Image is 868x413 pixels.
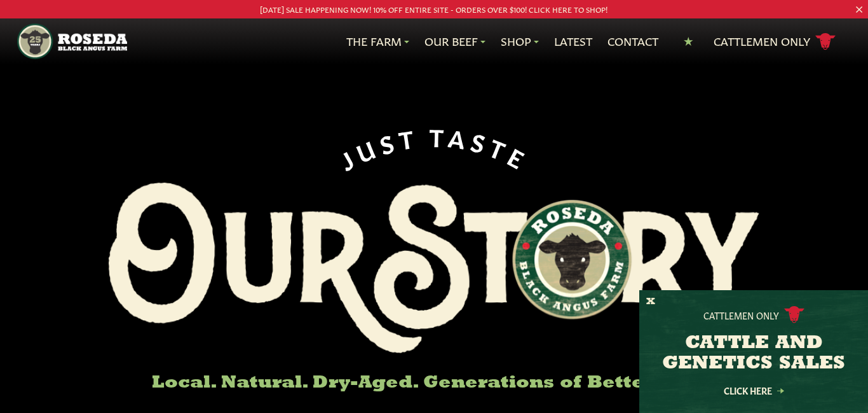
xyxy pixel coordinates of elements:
[607,33,658,50] a: Contact
[447,123,472,151] span: A
[784,306,804,323] img: cattle-icon.svg
[17,24,127,59] img: https://roseda.com/wp-content/uploads/2021/05/roseda-25-header.png
[501,33,539,50] a: Shop
[703,309,779,321] p: Cattlemen Only
[714,31,836,53] a: Cattlemen Only
[655,333,852,374] h3: CATTLE AND GENETICS SALES
[424,33,485,50] a: Our Beef
[468,127,493,156] span: S
[554,33,592,50] a: Latest
[17,18,850,64] nav: Main Navigation
[646,295,655,309] button: X
[351,132,382,164] span: U
[109,183,759,353] img: Roseda Black Aangus Farm
[333,122,535,172] div: JUST TASTE
[696,386,811,395] a: Click Here
[109,374,759,393] h6: Local. Natural. Dry-Aged. Generations of Better Beef.
[487,132,515,164] span: T
[429,122,449,148] span: T
[43,3,824,16] p: [DATE] SALE HAPPENING NOW! 10% OFF ENTIRE SITE - ORDERS OVER $100! CLICK HERE TO SHOP!
[334,142,361,172] span: J
[346,33,409,50] a: The Farm
[376,126,401,155] span: S
[397,123,420,151] span: T
[505,141,534,172] span: E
